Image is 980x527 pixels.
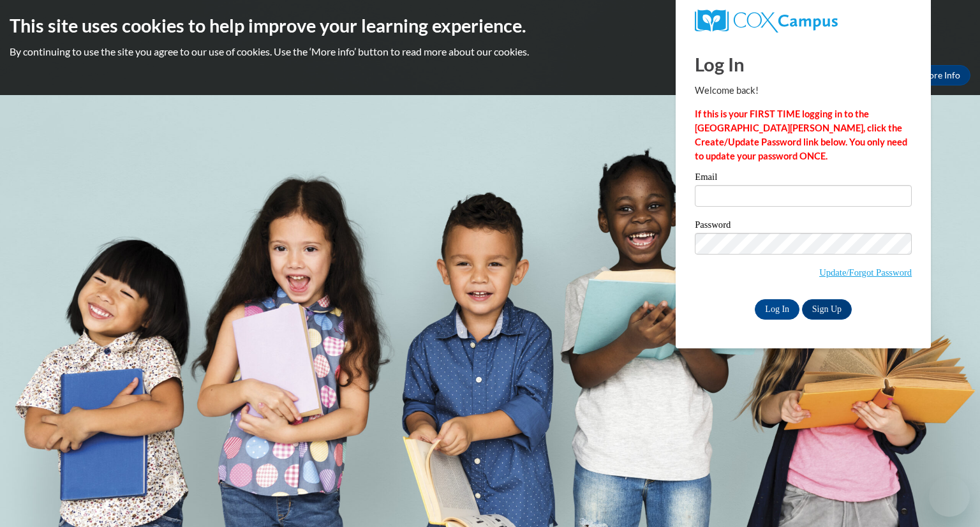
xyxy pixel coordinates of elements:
[695,51,912,77] h1: Log In
[695,108,907,161] strong: If this is your FIRST TIME logging in to the [GEOGRAPHIC_DATA][PERSON_NAME], click the Create/Upd...
[695,220,912,233] label: Password
[695,172,912,185] label: Email
[819,267,912,278] a: Update/Forgot Password
[10,13,970,38] h2: This site uses cookies to help improve your learning experience.
[695,10,912,33] a: COX Campus
[929,476,970,517] iframe: Button to launch messaging window
[910,65,970,85] a: More Info
[10,45,970,59] p: By continuing to use the site you agree to our use of cookies. Use the ‘More info’ button to read...
[695,84,912,98] p: Welcome back!
[695,10,838,33] img: COX Campus
[802,299,852,320] a: Sign Up
[755,299,799,320] input: Log In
